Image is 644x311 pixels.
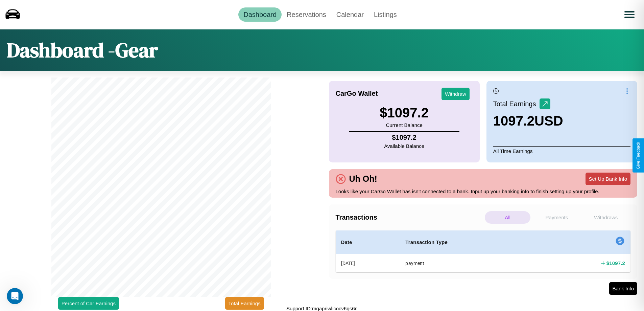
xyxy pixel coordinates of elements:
p: All Time Earnings [493,146,630,156]
iframe: Intercom live chat [7,288,23,304]
table: simple table [336,230,631,272]
p: Current Balance [380,120,429,130]
button: Total Earnings [225,297,264,310]
a: Calendar [331,7,369,22]
h3: $ 1097.2 [380,105,429,120]
h4: Transaction Type [405,238,531,246]
button: Withdraw [442,88,470,100]
p: Total Earnings [493,98,540,110]
h3: 1097.2 USD [493,113,563,129]
button: Open menu [620,5,639,24]
button: Percent of Car Earnings [58,297,119,310]
p: Looks like your CarGo Wallet has isn't connected to a bank. Input up your banking info to finish ... [336,187,631,196]
h4: Uh Oh! [346,174,381,184]
a: Listings [369,7,402,22]
p: Payments [534,211,579,224]
h4: $ 1097.2 [384,134,424,141]
div: Give Feedback [636,142,641,169]
p: Withdraws [583,211,629,224]
th: [DATE] [336,254,400,272]
h4: CarGo Wallet [336,90,378,97]
p: Available Balance [384,141,424,151]
th: payment [400,254,537,272]
a: Dashboard [238,7,282,22]
h4: Date [341,238,395,246]
button: Set Up Bank Info [586,173,630,185]
h4: Transactions [336,214,483,221]
h1: Dashboard - Gear [7,36,158,64]
h4: $ 1097.2 [606,260,625,267]
p: All [485,211,530,224]
button: Bank Info [609,282,637,295]
a: Reservations [282,7,331,22]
